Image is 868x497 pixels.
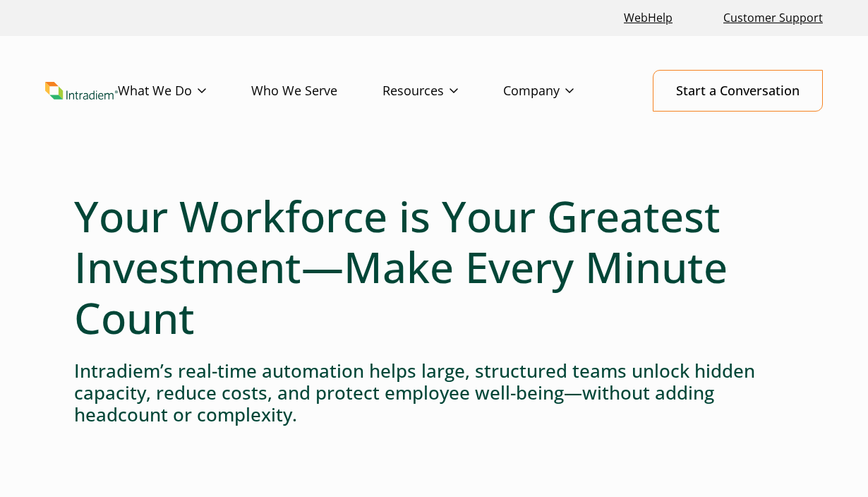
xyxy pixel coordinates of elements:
[382,71,503,112] a: Resources
[45,82,118,100] img: Intradiem
[118,71,251,112] a: What We Do
[618,3,678,33] a: Link opens in a new window
[74,191,794,343] h1: Your Workforce is Your Greatest Investment—Make Every Minute Count
[503,71,619,112] a: Company
[718,3,828,33] a: Customer Support
[653,70,823,112] a: Start a Conversation
[251,71,382,112] a: Who We Serve
[74,360,794,426] h4: Intradiem’s real-time automation helps large, structured teams unlock hidden capacity, reduce cos...
[45,82,118,100] a: Link to homepage of Intradiem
